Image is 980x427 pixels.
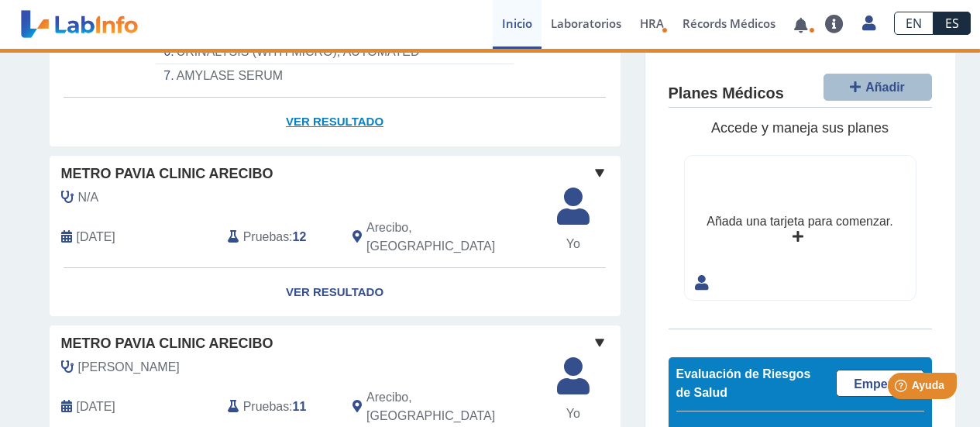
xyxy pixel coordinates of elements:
div: : [216,388,341,425]
a: EN [894,12,934,35]
h4: Planes Médicos [669,84,784,103]
div: Añada una tarjeta para comenzar. [707,212,892,231]
span: Arecibo, PR [366,219,538,256]
span: Yo [548,405,599,423]
div: : [216,219,341,256]
span: Evaluación de Riesgos de Salud [676,367,811,399]
a: ES [934,12,971,35]
b: 12 [293,230,307,243]
span: Pruebas [243,398,289,416]
span: Yo [548,235,599,253]
span: Añadir [865,81,905,94]
button: Añadir [824,74,932,101]
span: Pruebas [243,228,289,246]
a: Ver Resultado [50,98,621,146]
span: HRA [640,15,664,31]
b: 11 [293,400,307,413]
span: Metro Pavia Clinic Arecibo [61,333,273,354]
span: Arecibo, PR [366,388,538,425]
a: Empezar [836,370,924,397]
li: URINALYSIS (WITH MICRO), AUTOMATED [156,40,513,64]
iframe: Help widget launcher [842,367,963,410]
span: 2024-09-23 [77,228,115,246]
span: N/A [78,188,99,207]
span: Accede y maneja sus planes [711,120,889,136]
span: Gonzalez Camacho, Carlos [78,358,180,377]
a: Ver Resultado [50,268,621,317]
li: AMYLASE SERUM [156,64,513,88]
span: 2024-06-26 [77,398,115,416]
span: Metro Pavia Clinic Arecibo [61,164,273,184]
